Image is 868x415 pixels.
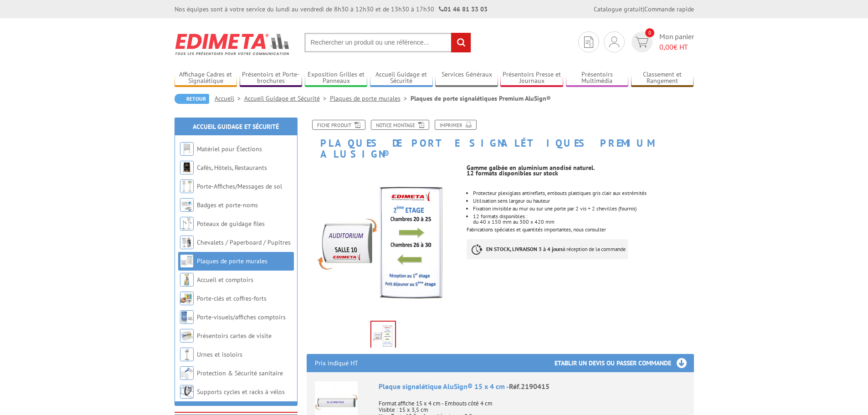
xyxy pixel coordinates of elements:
h1: Plaques de porte signalétiques Premium AluSign® [300,120,701,159]
li: Plaques de porte signalétiques Premium AluSign® [411,94,551,103]
li: Fixation invisible au mur ou sur une porte par 2 vis + 2 chevilles (fournis) [473,206,693,211]
div: | [594,5,694,14]
a: Plaques de porte murales [197,257,267,265]
a: Commande rapide [644,5,694,13]
a: Fiche produit [312,120,365,130]
img: Chevalets / Paperboard / Pupitres [180,236,194,249]
img: Cafés, Hôtels, Restaurants [180,161,194,174]
a: Présentoirs Presse et Journaux [500,71,563,86]
a: Matériel pour Élections [197,145,262,153]
img: devis rapide [609,36,619,47]
strong: 01 46 81 33 03 [439,5,488,13]
li: Protecteur plexiglass antireflets, embouts plastiques gris clair aux extrémités [473,190,693,196]
img: plaques_de_porte_2190415_1.jpg [307,164,460,318]
img: plaques_de_porte_2190415_1.jpg [371,322,395,350]
a: Badges et porte-noms [197,201,258,209]
a: Poteaux de guidage files [197,220,265,228]
a: Protection & Sécurité sanitaire [197,369,283,377]
a: Services Généraux [435,71,498,86]
img: Accueil et comptoirs [180,273,194,287]
img: Porte-visuels/affiches comptoirs [180,310,194,324]
img: Protection & Sécurité sanitaire [180,366,194,380]
img: Poteaux de guidage files [180,217,194,231]
a: Exposition Grilles et Panneaux [305,71,368,86]
span: Réf.2190415 [509,382,550,391]
a: Urnes et isoloirs [197,350,242,359]
span: 0,00 [659,42,673,51]
a: Chevalets / Paperboard / Pupitres [197,238,291,246]
img: Urnes et isoloirs [180,348,194,361]
p: 12 formats disponibles sur stock [467,170,693,176]
a: Porte-Affiches/Messages de sol [197,182,282,190]
img: Supports cycles et racks à vélos [180,385,194,399]
a: Cafés, Hôtels, Restaurants [197,164,267,172]
a: Plaques de porte murales [330,94,411,102]
a: Porte-clés et coffres-forts [197,294,267,302]
strong: EN STOCK, LIVRAISON 3 à 4 jours [486,246,563,252]
a: devis rapide 0 Mon panier 0,00€ HT [629,31,694,52]
a: Notice Montage [371,120,429,130]
a: Supports cycles et racks à vélos [197,388,285,396]
p: du 40 x 150 mm au 300 x 420 mm [473,219,693,225]
img: Plaques de porte murales [180,254,194,268]
img: Porte-Affiches/Messages de sol [180,179,194,193]
a: Classement et Rangement [631,71,694,86]
span: € HT [659,42,694,52]
span: 0 [645,28,654,37]
p: Prix indiqué HT [315,354,358,372]
input: rechercher [451,33,471,52]
p: 12 formats disponibles : [473,214,693,219]
a: Retour [175,94,209,104]
a: Présentoirs et Porte-brochures [240,71,303,86]
img: Edimeta [175,27,291,61]
img: Badges et porte-noms [180,198,194,212]
p: à réception de la commande [467,239,628,259]
a: Accueil Guidage et Sécurité [244,94,330,102]
a: Accueil [215,94,244,102]
h3: Etablir un devis ou passer commande [555,354,694,372]
p: Gamme galbée en aluminium anodisé naturel. [467,165,693,170]
a: Affichage Cadres et Signalétique [175,71,237,86]
a: Présentoirs Multimédia [566,71,629,86]
a: Accueil et comptoirs [197,276,253,284]
a: Catalogue gratuit [594,5,643,13]
img: devis rapide [635,37,648,47]
p: Fabrications spéciales et quantités importantes, nous consulter [467,227,693,232]
div: Plaque signalétique AluSign® 15 x 4 cm - [379,381,686,392]
li: Utilisation sens largeur ou hauteur [473,198,693,204]
img: Matériel pour Élections [180,142,194,156]
img: devis rapide [584,36,593,48]
span: Mon panier [659,31,694,52]
a: Accueil Guidage et Sécurité [370,71,433,86]
div: Nos équipes sont à votre service du lundi au vendredi de 8h30 à 12h30 et de 13h30 à 17h30 [175,5,488,14]
a: Imprimer [435,120,477,130]
input: Rechercher un produit ou une référence... [304,33,471,52]
a: Accueil Guidage et Sécurité [193,123,279,131]
img: Présentoirs cartes de visite [180,329,194,343]
a: Présentoirs cartes de visite [197,332,272,340]
a: Porte-visuels/affiches comptoirs [197,313,286,321]
img: Porte-clés et coffres-forts [180,292,194,305]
